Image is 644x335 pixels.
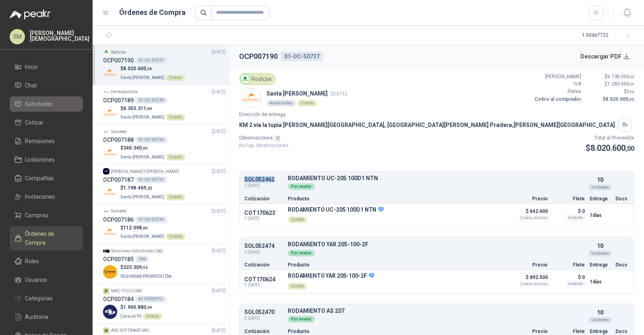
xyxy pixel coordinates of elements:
[212,327,226,335] span: [DATE]
[288,316,315,323] div: Por enviar
[241,75,250,83] img: Company Logo
[533,73,581,81] p: [PERSON_NAME]
[212,128,226,135] span: [DATE]
[146,186,152,190] span: ,23
[10,272,83,287] a: Usuarios
[120,184,185,192] p: $
[288,250,315,256] div: Por enviar
[239,134,289,142] p: Observaciones
[135,97,167,104] div: 01-OC-50738
[212,168,226,175] span: [DATE]
[166,194,185,200] div: Directo
[103,208,226,241] a: Company LogoSumatec[DATE] OCP00718601-OC-50734Company Logo$112.098,00Santa [PERSON_NAME]Directo
[142,226,148,230] span: ,00
[111,129,127,135] p: Sumatec
[123,185,152,191] span: 1.198.469
[508,216,548,220] span: Crédito 30 días
[508,206,548,220] p: $ 642.600
[120,224,185,232] p: $
[553,262,585,267] p: Flete
[103,208,109,214] img: Company Logo
[586,73,634,81] p: $
[588,317,613,323] div: Unidades
[10,59,83,75] a: Inicio
[566,214,585,221] div: Incluido
[239,51,278,62] h2: OCP007190
[576,48,635,65] button: Descargar PDF
[533,88,581,96] p: Fletes
[111,248,163,254] p: Soluciones Industriales D&D
[590,262,611,267] p: Entrega
[582,29,634,42] div: 1 - 50 de 7722
[586,80,634,88] p: $
[25,229,75,247] span: Órdenes de Compra
[111,288,142,294] p: MAC TOOLS SAS
[135,216,167,223] div: 01-OC-50734
[25,155,55,164] span: Licitaciones
[10,152,83,167] a: Licitaciones
[103,96,134,105] h3: OCP007189
[212,208,226,215] span: [DATE]
[103,265,117,279] img: Company Logo
[10,29,25,44] div: SM
[120,115,164,119] span: Santa [PERSON_NAME]
[244,309,283,315] p: SOL052470
[103,48,226,81] a: Company LogoRodiclar[DATE] OCP00719001-OC-50737Company Logo$8.020.600,00Santa [PERSON_NAME]Directo
[244,276,283,283] p: COT170624
[25,211,48,220] span: Compras
[288,308,585,314] p: RODAMIENTO AS 207
[135,256,149,262] div: 006
[288,329,503,334] p: Producto
[590,329,611,334] p: Entrega
[103,215,134,224] h3: OCP007186
[244,315,283,322] span: C: [DATE]
[123,66,152,71] span: 8.020.600
[281,52,323,61] div: 01-OC-50737
[103,56,134,65] h3: OCP007190
[588,250,613,257] div: Unidades
[10,189,83,204] a: Invitaciones
[103,185,117,200] img: Company Logo
[10,254,83,269] a: Roles
[10,115,83,130] a: Cotizar
[135,57,167,64] div: 01-OC-50737
[120,234,164,239] span: Santa [PERSON_NAME]
[120,314,141,318] span: Caracol TV
[103,66,117,80] img: Company Logo
[331,91,347,97] span: [DATE]
[244,329,283,334] p: Cotización
[586,134,634,142] p: Total al Proveedor
[119,7,186,18] h1: Órdenes de Compra
[103,168,226,201] a: Company Logo[PERSON_NAME] Y [PERSON_NAME][DATE] OCP00718701-OC-50735Company Logo$1.198.469,23Sant...
[508,282,548,286] span: Crédito 30 días
[597,241,603,250] p: 10
[166,233,185,240] div: Directo
[553,329,585,334] p: Flete
[244,183,283,189] span: C: [DATE]
[10,133,83,149] a: Remisiones
[120,155,164,159] span: Santa [PERSON_NAME]
[533,80,581,88] p: IVA
[120,195,164,199] span: Santa [PERSON_NAME]
[120,304,162,311] p: $
[244,210,283,216] p: COT170623
[244,177,283,183] p: SOL052462
[244,196,283,201] p: Cotización
[597,175,603,184] p: 10
[586,142,634,154] p: $
[597,308,603,317] p: 10
[288,196,503,201] p: Producto
[10,309,83,325] a: Auditoria
[25,81,37,90] span: Chat
[143,313,162,320] div: Directo
[508,329,548,334] p: Precio
[120,105,185,112] p: $
[625,145,634,152] span: ,00
[212,48,226,56] span: [DATE]
[10,291,83,306] a: Categorías
[135,296,166,302] div: 4510003913
[120,264,173,271] p: $
[146,67,152,71] span: ,00
[630,89,634,94] span: ,00
[239,73,276,85] div: Rodiclar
